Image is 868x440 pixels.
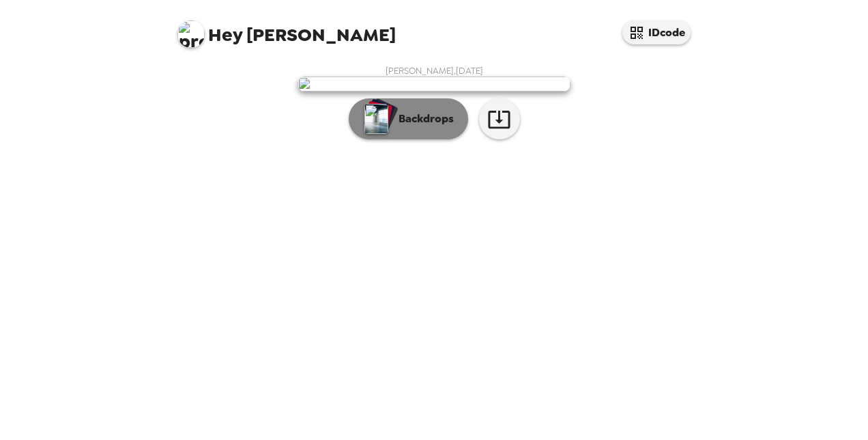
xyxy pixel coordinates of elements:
[177,14,396,44] span: [PERSON_NAME]
[386,65,483,77] span: [PERSON_NAME] , [DATE]
[349,98,468,139] button: Backdrops
[177,20,205,48] img: profile pic
[622,20,691,44] button: IDcode
[208,23,242,47] span: Hey
[392,111,454,127] p: Backdrops
[298,77,570,92] img: user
